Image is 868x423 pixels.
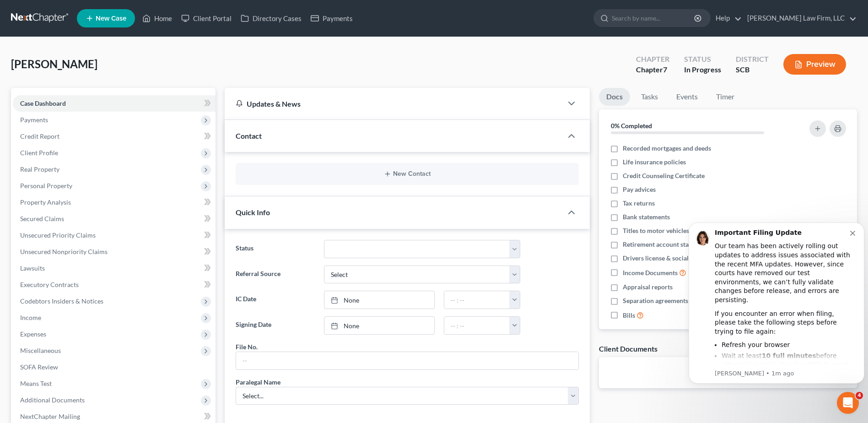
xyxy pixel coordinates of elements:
[13,359,216,375] a: SOFA Review
[236,352,578,369] input: --
[243,170,571,178] button: New Contact
[20,281,79,288] span: Executory Contracts
[684,65,721,75] div: In Progress
[13,244,216,260] a: Unsecured Nonpriority Claims
[623,296,752,305] span: Separation agreements or decrees of divorces
[606,364,850,374] p: No client documents yet.
[623,144,711,153] span: Recorded mortgages and deeds
[306,10,357,27] a: Payments
[709,88,742,106] a: Timer
[20,116,48,124] span: Payments
[236,342,258,352] div: File No.
[736,65,769,75] div: SCB
[13,211,216,227] a: Secured Claims
[231,291,319,309] label: IC Date
[444,317,510,334] input: -- : --
[20,347,61,354] span: Miscellaneous
[636,65,669,75] div: Chapter
[96,15,126,22] span: New Case
[20,297,103,305] span: Codebtors Insiders & Notices
[612,10,695,27] input: Search by name...
[623,311,635,320] span: Bills
[11,57,97,70] span: [PERSON_NAME]
[20,380,52,387] span: Means Test
[636,54,669,65] div: Chapter
[20,182,72,190] span: Personal Property
[20,314,41,321] span: Income
[20,149,58,157] span: Client Profile
[324,317,434,334] a: None
[13,128,216,145] a: Credit Report
[663,65,667,74] span: 7
[623,171,705,180] span: Credit Counseling Certificate
[20,215,64,222] span: Secured Claims
[623,212,670,222] span: Bank statements
[236,99,551,108] div: Updates & News
[20,412,80,420] span: NextChapter Mailing
[623,268,678,277] span: Income Documents
[623,185,656,194] span: Pay advices
[13,95,216,112] a: Case Dashboard
[20,330,46,338] span: Expenses
[611,122,652,130] strong: 0% Completed
[177,10,236,27] a: Client Portal
[20,165,59,173] span: Real Property
[783,54,846,75] button: Preview
[736,54,769,65] div: District
[13,277,216,293] a: Executory Contracts
[20,99,66,107] span: Case Dashboard
[623,226,689,235] span: Titles to motor vehicles
[20,248,108,255] span: Unsecured Nonpriority Claims
[599,344,658,353] div: Client Documents
[20,396,85,404] span: Additional Documents
[623,282,673,292] span: Appraisal reports
[837,392,859,414] iframe: Intercom live chat
[20,363,58,371] span: SOFA Review
[711,10,742,27] a: Help
[684,54,721,65] div: Status
[444,291,510,309] input: -- : --
[138,10,177,27] a: Home
[20,231,96,239] span: Unsecured Priority Claims
[743,10,857,27] a: [PERSON_NAME] Law Firm, LLC
[856,392,863,399] span: 4
[236,131,262,140] span: Contact
[634,88,665,106] a: Tasks
[623,240,712,249] span: Retirement account statements
[231,316,319,335] label: Signing Date
[20,264,45,272] span: Lawsuits
[685,214,868,389] iframe: Intercom notifications message
[599,88,630,106] a: Docs
[623,199,655,208] span: Tax returns
[231,266,319,284] label: Referral Source
[13,260,216,277] a: Lawsuits
[236,208,270,217] span: Quick Info
[13,194,216,211] a: Property Analysis
[231,240,319,258] label: Status
[623,254,727,263] span: Drivers license & social security card
[236,10,306,27] a: Directory Cases
[324,291,434,309] a: None
[20,198,71,206] span: Property Analysis
[20,132,59,140] span: Credit Report
[13,227,216,244] a: Unsecured Priority Claims
[236,377,280,387] div: Paralegal Name
[623,157,686,167] span: Life insurance policies
[669,88,705,106] a: Events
